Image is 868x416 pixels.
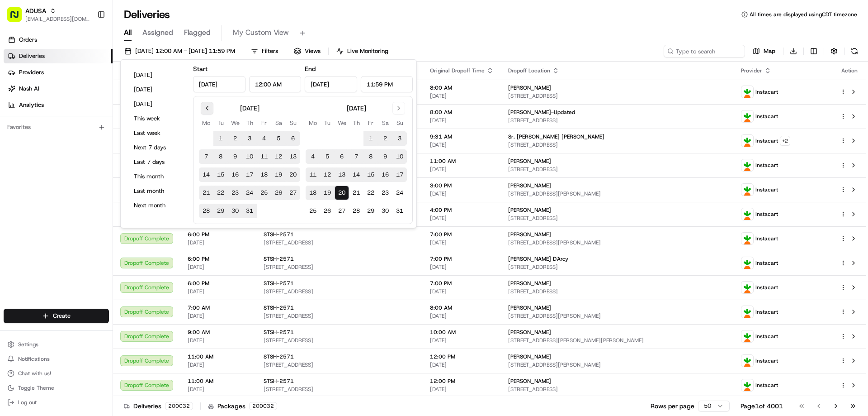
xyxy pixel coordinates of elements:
span: 9:31 AM [430,133,494,140]
span: Create [53,312,71,320]
button: 4 [257,131,271,146]
button: 28 [349,204,363,218]
label: End [305,65,316,73]
span: [EMAIL_ADDRESS][DOMAIN_NAME] [25,15,90,23]
button: Refresh [848,45,861,57]
button: 19 [271,167,286,182]
button: 29 [213,204,228,218]
button: 27 [335,204,349,218]
button: Filters [247,45,282,57]
span: [PERSON_NAME] [508,182,551,189]
span: STSH-2571 [264,280,294,287]
button: 27 [286,186,300,200]
button: 18 [306,186,320,200]
span: Assigned [142,27,173,38]
span: Analytics [19,101,44,109]
span: [DATE] [430,190,494,197]
div: We're available if you need us! [31,96,114,103]
span: [DATE] [188,288,249,295]
button: 3 [392,131,407,146]
div: Page 1 of 4001 [741,402,783,411]
button: 12 [320,167,335,182]
a: Orders [4,33,113,47]
button: 13 [335,167,349,182]
span: [PERSON_NAME] [508,231,551,238]
span: 12:00 PM [430,378,494,385]
span: Knowledge Base [18,131,69,140]
span: 3:00 PM [430,182,494,189]
span: [STREET_ADDRESS] [264,337,415,344]
button: 20 [335,186,349,200]
button: 11 [257,149,271,164]
span: [DATE] [188,263,249,271]
img: profile_instacart_ahold_partner.png [741,159,753,171]
span: [PERSON_NAME] D'Arcy [508,255,568,263]
span: [STREET_ADDRESS] [264,263,415,271]
button: 28 [199,204,213,218]
button: +2 [780,136,790,146]
span: 11:00 AM [188,378,249,385]
span: Flagged [184,27,211,38]
span: Instacart [755,333,778,340]
button: Toggle Theme [4,382,109,394]
span: [DATE] [430,141,494,148]
span: [DATE] [430,361,494,368]
button: 7 [199,149,213,164]
div: 200032 [165,402,193,410]
button: 23 [378,186,392,200]
button: 19 [320,186,335,200]
span: [STREET_ADDRESS] [264,288,415,295]
div: [DATE] [347,104,366,113]
span: [PERSON_NAME] [508,280,551,287]
button: Go to next month [392,102,405,115]
span: Nash AI [19,85,39,93]
span: [DATE] [188,386,249,393]
span: Instacart [755,308,778,316]
button: Log out [4,396,109,409]
span: Chat with us! [18,370,51,377]
button: 16 [228,167,242,182]
span: [DATE] [430,288,494,295]
button: 6 [335,149,349,164]
span: 6:00 PM [188,231,249,238]
button: Chat with us! [4,367,109,380]
span: [DATE] [430,239,494,246]
span: [DATE] [188,312,249,320]
button: 10 [392,149,407,164]
span: [PERSON_NAME] [508,158,551,165]
span: STSH-2571 [264,329,294,336]
button: 3 [242,131,257,146]
span: 6:00 PM [188,280,249,287]
th: Thursday [242,118,257,128]
span: [PERSON_NAME] [508,329,551,336]
button: Start new chat [154,89,165,100]
button: Go to previous month [201,102,213,115]
button: 5 [320,149,335,164]
button: 4 [306,149,320,164]
button: 26 [320,204,335,218]
button: 25 [257,186,271,200]
span: Live Monitoring [347,47,388,55]
span: [STREET_ADDRESS] [508,215,726,222]
button: 10 [242,149,257,164]
a: Analytics [4,98,113,112]
img: profile_instacart_ahold_partner.png [741,86,753,98]
button: 25 [306,204,320,218]
button: 21 [349,186,363,200]
span: Toggle Theme [18,384,54,392]
span: [DATE] [188,337,249,344]
span: [DATE] [430,117,494,124]
button: [DATE] [130,98,184,110]
img: profile_instacart_ahold_partner.png [741,306,753,318]
span: [DATE] [430,312,494,320]
button: This week [130,112,184,125]
input: Clear [24,58,149,68]
th: Saturday [378,118,392,128]
button: Last month [130,185,184,197]
span: 7:00 PM [430,231,494,238]
button: Next 7 days [130,141,184,154]
span: Provider [741,67,762,74]
button: Last 7 days [130,156,184,168]
span: [STREET_ADDRESS] [264,361,415,368]
span: 9:00 AM [188,329,249,336]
